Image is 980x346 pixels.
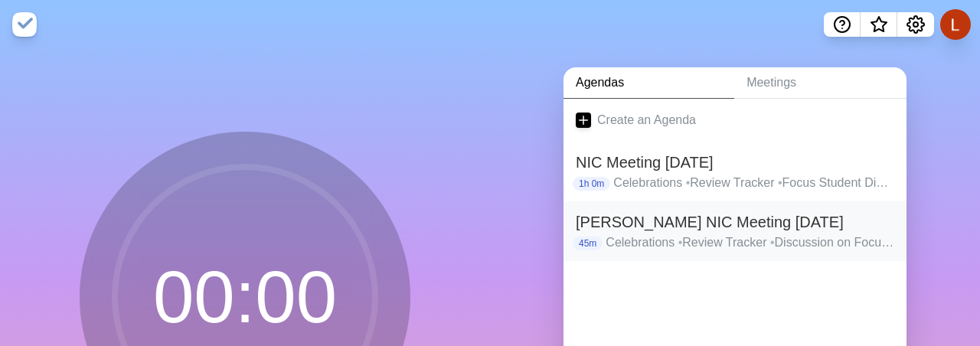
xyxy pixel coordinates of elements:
h2: NIC Meeting [DATE] [576,151,894,174]
a: Meetings [734,67,906,99]
a: Create an Agenda [563,99,906,142]
p: Celebrations Review Tracker Discussion on Focus Students Notes on Additional Students Complete Ac... [606,233,894,252]
img: timeblocks logo [12,12,37,37]
button: What’s new [861,12,897,37]
p: Celebrations Review Tracker Focus Student Discussions Additional Students to Review Complete Acti... [613,174,894,192]
a: Agendas [563,67,734,99]
span: • [678,236,683,249]
button: Settings [897,12,934,37]
span: • [770,236,775,249]
p: 45m [573,237,603,250]
h2: [PERSON_NAME] NIC Meeting [DATE] [576,211,894,233]
p: 1h 0m [573,177,610,191]
span: • [778,176,782,189]
span: • [686,176,691,189]
button: Help [824,12,861,37]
